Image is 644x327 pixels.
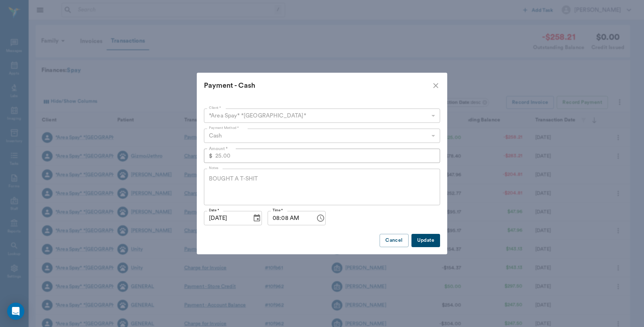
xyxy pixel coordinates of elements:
label: Payment Method * [209,125,239,130]
label: Time * [273,208,283,213]
div: Cash [204,129,440,143]
p: $ [209,152,213,160]
label: Client * [209,105,221,110]
div: Payment - Cash [204,80,431,91]
input: MM/DD/YYYY [204,211,247,225]
div: *Area Spay* *[GEOGRAPHIC_DATA]* [204,109,440,123]
label: Date * [209,208,219,213]
div: Open Intercom Messenger [7,303,24,320]
input: hh:mm aa [268,211,311,225]
input: 0.00 [215,149,440,163]
p: Amount * [209,145,228,152]
textarea: BOUGHT A T-SHIT [209,175,435,199]
button: Choose time, selected time is 8:08 AM [313,211,328,225]
button: Choose date, selected date is Aug 15, 2025 [250,211,264,225]
button: Cancel [380,234,408,247]
label: Notes [209,165,219,170]
button: Update [411,234,440,247]
button: close [431,81,440,90]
